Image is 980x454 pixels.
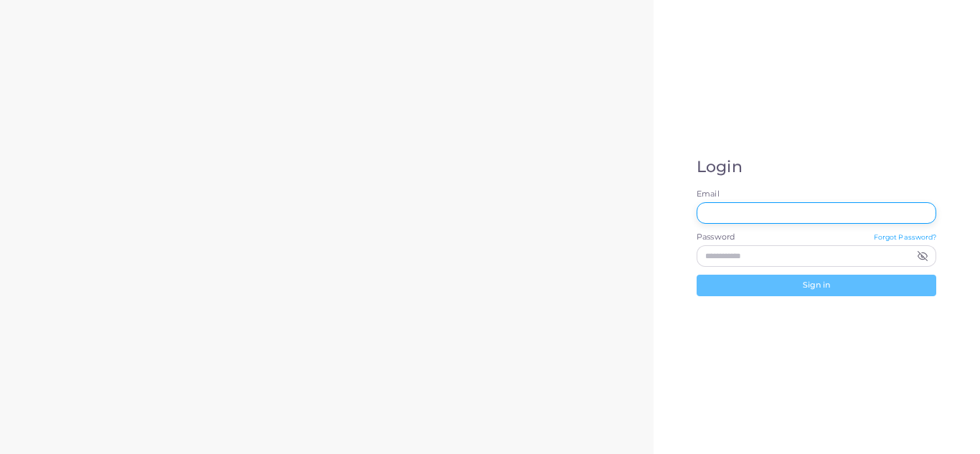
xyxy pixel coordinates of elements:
small: Forgot Password? [874,233,937,241]
a: Forgot Password? [874,232,937,245]
h1: Login [697,158,936,176]
label: Password [697,232,735,243]
label: Email [697,189,936,200]
button: Sign in [697,275,936,296]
